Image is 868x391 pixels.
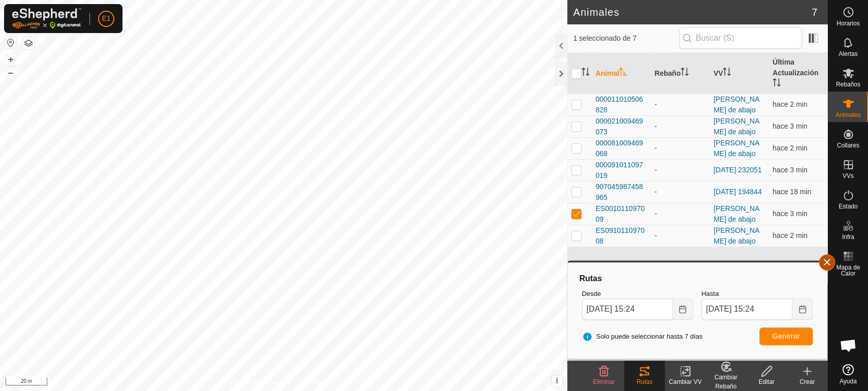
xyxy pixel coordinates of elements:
[582,332,703,342] span: Solo puede seleccionar hasta 7 días
[772,231,807,239] span: 8 oct 2025, 15:21
[714,188,762,196] a: [DATE] 194844
[680,69,689,77] p-sorticon: Activar para ordenar
[772,80,781,88] p-sorticon: Activar para ordenar
[679,27,802,49] input: Buscar (S)
[839,51,857,57] span: Alertas
[759,327,813,345] button: Generar
[555,376,557,385] span: i
[705,373,746,391] div: Cambiar Rebaño
[812,5,817,20] span: 7
[714,95,759,114] a: [PERSON_NAME] de abajo
[772,188,811,196] span: 8 oct 2025, 15:06
[709,53,768,94] th: VV
[842,234,854,240] span: Infra
[655,208,705,219] div: -
[655,99,705,110] div: -
[772,122,807,130] span: 8 oct 2025, 15:21
[768,53,827,94] th: Última Actualización
[839,203,857,209] span: Estado
[573,33,679,44] span: 1 seleccionado de 7
[551,375,563,386] button: i
[772,144,807,152] span: 8 oct 2025, 15:21
[830,264,865,277] span: Mapa de Calor
[655,165,705,175] div: -
[596,116,646,137] span: 000021009469073
[701,289,813,299] label: Hasta
[655,143,705,154] div: -
[12,8,81,29] img: Logo Gallagher
[573,6,812,18] h2: Animales
[596,160,646,181] span: 000091011097019
[714,117,759,136] a: [PERSON_NAME] de abajo
[102,13,110,24] span: E1
[714,204,759,223] a: [PERSON_NAME] de abajo
[578,273,817,285] div: Rutas
[302,378,336,387] a: Contáctenos
[592,53,650,94] th: Animal
[836,20,859,26] span: Horarios
[714,166,762,174] a: [DATE] 232051
[772,100,807,108] span: 8 oct 2025, 15:21
[655,230,705,241] div: -
[619,69,627,77] p-sorticon: Activar para ordenar
[836,142,859,148] span: Collares
[5,67,17,79] button: –
[650,53,709,94] th: Rebaño
[655,187,705,197] div: -
[596,94,646,115] span: 000011010506828
[5,37,17,49] button: Restablecer Mapa
[624,377,665,386] div: Rutas
[581,69,590,77] p-sorticon: Activar para ordenar
[835,81,860,87] span: Rebaños
[828,360,868,388] a: Ayuda
[596,203,646,225] span: ES001011097009
[231,378,289,387] a: Política de Privacidad
[835,112,860,118] span: Animales
[596,225,646,247] span: ES091011097008
[833,330,863,360] div: Chat abierto
[596,182,646,203] span: 907045987458965
[655,121,705,132] div: -
[723,69,731,77] p-sorticon: Activar para ordenar
[22,37,35,49] button: Capas del Mapa
[772,166,807,174] span: 8 oct 2025, 15:21
[787,377,827,386] div: Crear
[842,173,853,179] span: VVs
[673,298,693,320] button: Choose Date
[772,332,800,340] span: Generar
[582,289,693,299] label: Desde
[665,377,705,386] div: Cambiar VV
[714,226,759,245] a: [PERSON_NAME] de abajo
[772,209,807,218] span: 8 oct 2025, 15:21
[714,139,759,158] a: [PERSON_NAME] de abajo
[840,378,857,384] span: Ayuda
[593,378,614,385] span: Eliminar
[792,298,813,320] button: Choose Date
[596,138,646,159] span: 000081009469068
[746,377,787,386] div: Editar
[5,53,17,66] button: +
